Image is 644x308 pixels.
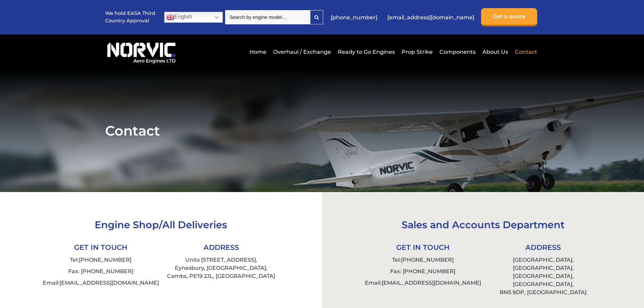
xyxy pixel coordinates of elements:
h3: Engine Shop/All Deliveries [41,219,281,231]
a: Home [248,44,268,60]
input: Search by engine model… [225,10,310,24]
a: Prop Strike [400,44,434,60]
li: Fax: [PHONE_NUMBER] [363,266,483,277]
li: Tel: [363,254,483,266]
a: Overhaul / Exchange [271,44,333,60]
a: [EMAIL_ADDRESS][DOMAIN_NAME] [384,9,478,26]
li: Tel: [41,254,161,266]
a: [EMAIL_ADDRESS][DOMAIN_NAME] [59,280,159,286]
li: Units [STREET_ADDRESS], Eynesbury, [GEOGRAPHIC_DATA], Cambs, PE19 2JL, [GEOGRAPHIC_DATA] [161,254,281,282]
li: [GEOGRAPHIC_DATA], [GEOGRAPHIC_DATA], [GEOGRAPHIC_DATA], [GEOGRAPHIC_DATA], BN5 9DP, [GEOGRAPHIC_... [483,254,603,298]
li: ADDRESS [161,240,281,254]
li: GET IN TOUCH [363,240,483,254]
a: Get a quote [481,8,537,26]
p: We hold EASA Third Country Approval [105,10,156,24]
a: [PHONE_NUMBER] [401,257,454,263]
a: English [164,12,223,23]
li: ADDRESS [483,240,603,254]
h1: Contact [105,122,539,139]
a: [PHONE_NUMBER] [327,9,381,26]
a: About Us [481,44,510,60]
li: Email: [41,277,161,289]
li: GET IN TOUCH [41,240,161,254]
li: Fax: [PHONE_NUMBER] [41,266,161,277]
img: en [166,13,174,21]
img: Norvic Aero Engines logo [105,40,177,64]
h3: Sales and Accounts Department [363,219,603,231]
a: Contact [513,44,537,60]
a: Components [438,44,477,60]
li: Email: [363,277,483,289]
a: [PHONE_NUMBER] [79,257,132,263]
a: [EMAIL_ADDRESS][DOMAIN_NAME] [382,280,481,286]
a: Ready to Go Engines [336,44,397,60]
